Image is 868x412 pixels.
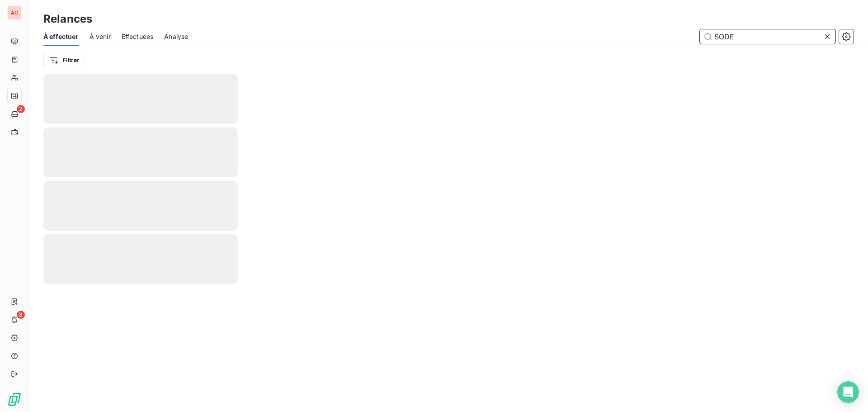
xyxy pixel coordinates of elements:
img: Logo LeanPay [7,392,22,407]
div: AC [7,5,22,20]
h3: Relances [43,11,92,27]
input: Rechercher [700,29,835,44]
button: Filtrer [43,53,85,67]
span: Effectuées [122,32,154,41]
span: À effectuer [43,32,79,41]
span: Analyse [164,32,188,41]
span: 2 [17,105,25,113]
div: Open Intercom Messenger [837,381,859,403]
span: À venir [90,32,111,41]
span: 8 [17,311,25,319]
